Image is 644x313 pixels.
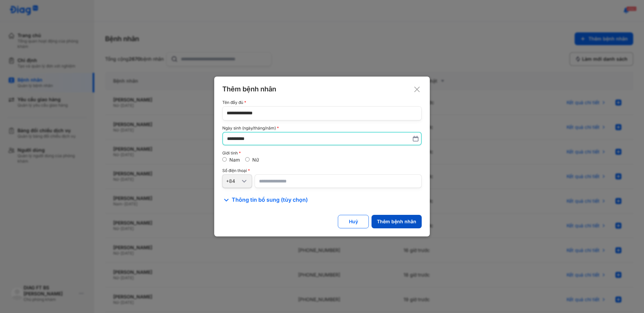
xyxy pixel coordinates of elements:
[222,126,422,131] div: Ngày sinh (ngày/tháng/năm)
[372,215,422,228] button: Thêm bệnh nhân
[338,215,369,228] button: Huỷ
[226,178,240,184] div: +84
[232,196,308,204] span: Thông tin bổ sung (tùy chọn)
[222,168,422,173] div: Số điện thoại
[377,219,416,225] div: Thêm bệnh nhân
[222,100,422,105] div: Tên đầy đủ
[222,151,422,155] div: Giới tính
[222,85,422,93] div: Thêm bệnh nhân
[252,157,259,163] label: Nữ
[229,157,240,163] label: Nam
